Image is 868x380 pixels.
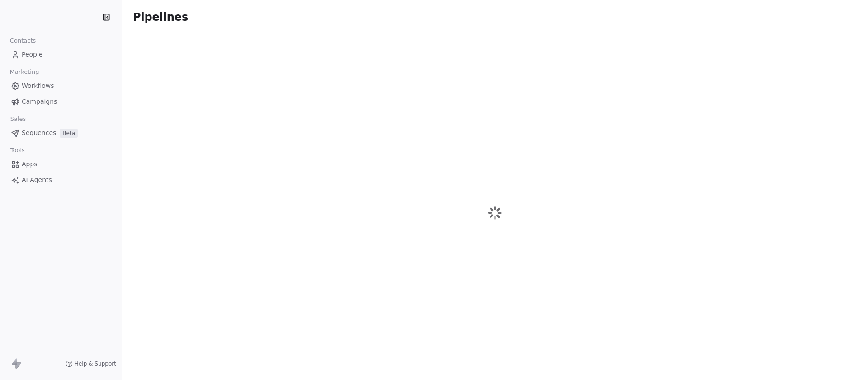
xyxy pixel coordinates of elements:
[60,129,78,138] span: Beta
[7,125,114,140] a: SequencesBeta
[6,112,30,126] span: Sales
[75,360,116,367] span: Help & Support
[22,50,43,59] span: People
[6,144,28,157] span: Tools
[22,97,57,106] span: Campaigns
[22,81,54,91] span: Workflows
[7,173,114,188] a: AI Agents
[22,159,38,169] span: Apps
[22,128,56,138] span: Sequences
[7,157,114,172] a: Apps
[6,65,43,79] span: Marketing
[7,47,114,62] a: People
[7,94,114,109] a: Campaigns
[133,11,188,24] span: Pipelines
[22,175,52,185] span: AI Agents
[7,78,114,93] a: Workflows
[66,360,116,367] a: Help & Support
[6,34,40,48] span: Contacts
